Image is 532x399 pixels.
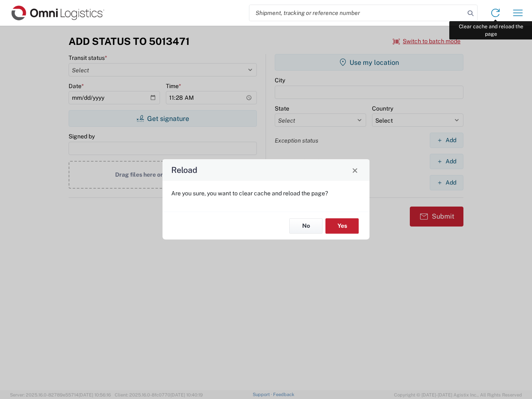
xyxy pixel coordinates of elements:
button: Close [349,164,361,176]
h4: Reload [171,164,197,176]
button: Yes [325,218,359,234]
input: Shipment, tracking or reference number [249,5,465,21]
button: No [289,218,323,234]
p: Are you sure, you want to clear cache and reload the page? [171,190,361,197]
